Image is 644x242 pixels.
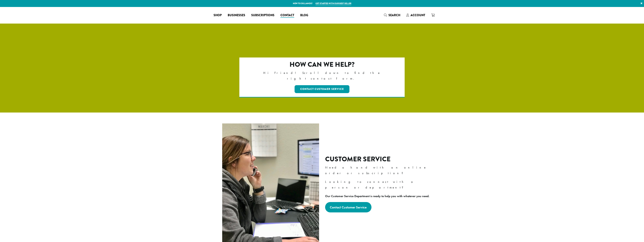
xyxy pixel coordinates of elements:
p: Looking to connect with a person or department? [325,179,432,190]
a: Search [381,12,403,18]
span: Shop [214,13,222,18]
h2: Customer Service [325,155,432,163]
span: Subscriptions [251,13,274,18]
p: Hi Friend! Scroll down to find the right contact form. [256,70,388,81]
strong: Our Customer Service Department is ready to help you with whatever you need. [325,194,429,198]
p: Need a hand with an online order or subscription? [325,165,432,176]
a: Contact Customer Service [325,202,372,212]
a: Get started with our best seller [315,2,351,5]
span: Search [388,13,400,17]
h2: How can we help? [256,60,388,69]
a: Shop [211,12,225,18]
strong: Contact Customer Service [330,205,367,209]
span: Account [410,13,425,17]
span: Contact [280,13,294,18]
span: Blog [300,13,308,18]
a: Contact Customer Service [295,85,349,93]
span: Businesses [228,13,245,18]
